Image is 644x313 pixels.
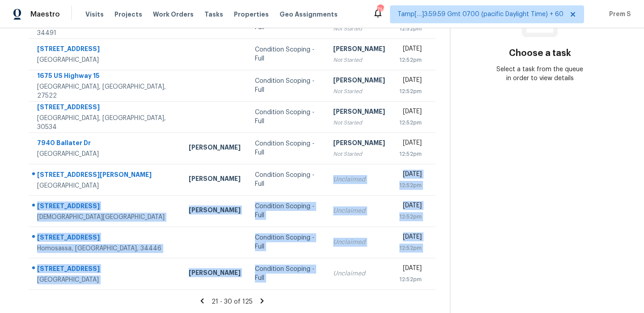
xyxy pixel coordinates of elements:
[399,56,422,64] div: 12:52pm
[333,107,385,118] div: [PERSON_NAME]
[30,10,60,19] span: Maestro
[37,71,174,82] div: 1675 US Highway 15
[37,44,174,56] div: [STREET_ADDRESS]
[85,10,104,19] span: Visits
[377,5,383,14] div: 714
[399,264,422,275] div: [DATE]
[333,138,385,150] div: [PERSON_NAME]
[37,181,174,190] div: [GEOGRAPHIC_DATA]
[333,150,385,159] div: Not Started
[37,20,174,38] div: [GEOGRAPHIC_DATA], [GEOGRAPHIC_DATA], 34491
[399,232,422,244] div: [DATE]
[509,49,571,58] h3: Choose a task
[399,170,422,181] div: [DATE]
[255,202,319,220] div: Condition Scoping - Full
[37,82,174,100] div: [GEOGRAPHIC_DATA], [GEOGRAPHIC_DATA], 27522
[153,10,194,19] span: Work Orders
[333,118,385,127] div: Not Started
[37,150,174,159] div: [GEOGRAPHIC_DATA]
[399,138,422,150] div: [DATE]
[399,244,422,253] div: 12:52pm
[37,56,174,64] div: [GEOGRAPHIC_DATA]
[255,233,319,251] div: Condition Scoping - Full
[333,206,385,215] div: Unclaimed
[37,213,174,222] div: [DEMOGRAPHIC_DATA][GEOGRAPHIC_DATA]
[255,77,319,94] div: Condition Scoping - Full
[399,201,422,212] div: [DATE]
[234,10,269,19] span: Properties
[399,44,422,56] div: [DATE]
[606,10,631,19] span: Prem S
[37,275,174,284] div: [GEOGRAPHIC_DATA]
[255,108,319,126] div: Condition Scoping - Full
[255,171,319,189] div: Condition Scoping - Full
[399,24,422,33] div: 12:52pm
[495,65,585,83] div: Select a task from the queue in order to view details
[399,212,422,221] div: 12:52pm
[189,174,241,185] div: [PERSON_NAME]
[189,143,241,154] div: [PERSON_NAME]
[37,103,174,114] div: [STREET_ADDRESS]
[333,238,385,247] div: Unclaimed
[37,244,174,253] div: Homosassa, [GEOGRAPHIC_DATA], 34446
[399,87,422,96] div: 12:52pm
[333,269,385,278] div: Unclaimed
[255,139,319,157] div: Condition Scoping - Full
[114,10,142,19] span: Projects
[255,265,319,283] div: Condition Scoping - Full
[333,76,385,87] div: [PERSON_NAME]
[399,107,422,118] div: [DATE]
[399,181,422,190] div: 12:52pm
[333,56,385,64] div: Not Started
[280,10,338,19] span: Geo Assignments
[37,233,174,244] div: [STREET_ADDRESS]
[189,206,241,217] div: [PERSON_NAME]
[333,87,385,96] div: Not Started
[37,202,174,213] div: [STREET_ADDRESS]
[37,138,174,150] div: 7940 Ballater Dr
[204,11,223,17] span: Tasks
[255,45,319,63] div: Condition Scoping - Full
[333,175,385,184] div: Unclaimed
[333,44,385,56] div: [PERSON_NAME]
[399,118,422,127] div: 12:52pm
[398,10,563,19] span: Tamp[…]3:59:59 Gmt 0700 (pacific Daylight Time) + 60
[399,150,422,159] div: 12:52pm
[37,170,174,181] div: [STREET_ADDRESS][PERSON_NAME]
[333,24,385,33] div: Not Started
[399,275,422,284] div: 12:52pm
[399,76,422,87] div: [DATE]
[212,299,253,305] span: 21 - 30 of 125
[37,114,174,132] div: [GEOGRAPHIC_DATA], [GEOGRAPHIC_DATA], 30534
[37,264,174,275] div: [STREET_ADDRESS]
[189,268,241,279] div: [PERSON_NAME]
